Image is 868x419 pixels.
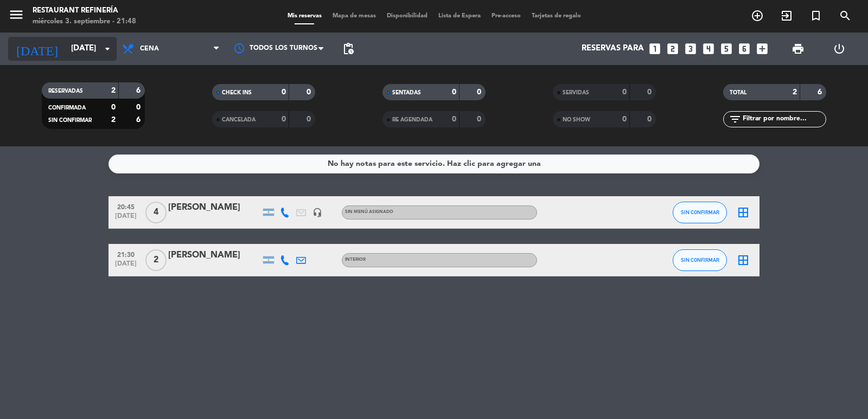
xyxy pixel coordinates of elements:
span: 20:45 [112,200,139,212]
strong: 0 [452,115,456,123]
i: looks_two [666,42,680,56]
span: Mis reservas [282,13,327,19]
span: CANCELADA [222,117,256,123]
span: TOTAL [730,90,746,95]
span: SIN CONFIRMAR [681,257,719,263]
strong: 2 [111,87,116,94]
i: add_box [755,42,769,56]
i: headset_mic [312,208,322,217]
span: 4 [145,202,167,223]
i: border_all [737,206,750,219]
strong: 0 [477,88,483,96]
span: INTERIOR [345,257,366,262]
i: [DATE] [8,37,66,61]
strong: 0 [477,115,483,123]
div: [PERSON_NAME] [168,248,260,262]
button: SIN CONFIRMAR [673,202,727,223]
i: turned_in_not [809,9,822,22]
strong: 0 [622,115,627,123]
span: SENTADAS [392,90,421,95]
strong: 0 [136,104,143,111]
span: Mapa de mesas [327,13,381,19]
span: RE AGENDADA [392,117,432,123]
i: filter_list [729,113,742,126]
span: CONFIRMADA [48,105,86,111]
i: looks_one [648,42,662,56]
span: CHECK INS [222,90,252,95]
span: SIN CONFIRMAR [48,118,92,123]
strong: 0 [622,88,627,96]
span: [DATE] [112,212,139,225]
strong: 0 [282,88,286,96]
strong: 0 [452,88,456,96]
strong: 6 [136,116,143,124]
i: looks_6 [737,42,751,56]
strong: 0 [307,115,313,123]
span: Reservas para [582,44,644,54]
span: SERVIDAS [563,90,589,95]
i: looks_4 [701,42,716,56]
i: border_all [737,254,750,267]
i: menu [8,7,24,23]
div: [PERSON_NAME] [168,201,260,215]
i: add_circle_outline [751,9,764,22]
strong: 2 [111,116,116,124]
i: looks_5 [719,42,733,56]
span: SIN CONFIRMAR [681,209,719,215]
strong: 6 [818,88,824,96]
i: exit_to_app [780,9,793,22]
strong: 6 [136,87,143,94]
i: power_settings_new [833,42,846,55]
span: Sin menú asignado [345,210,393,214]
i: arrow_drop_down [101,42,114,55]
span: Pre-acceso [486,13,526,19]
span: 21:30 [112,248,139,260]
span: NO SHOW [563,117,590,123]
div: miércoles 3. septiembre - 21:48 [33,16,136,27]
span: [DATE] [112,260,139,273]
strong: 0 [282,115,286,123]
strong: 2 [793,88,797,96]
strong: 0 [647,88,654,96]
span: Lista de Espera [433,13,486,19]
span: RESERVADAS [48,88,83,94]
strong: 0 [647,115,654,123]
span: pending_actions [342,42,355,55]
strong: 0 [307,88,313,96]
button: SIN CONFIRMAR [673,249,727,271]
div: Restaurant Refinería [33,5,136,16]
span: 2 [145,249,167,271]
input: Filtrar por nombre... [742,113,826,125]
div: No hay notas para este servicio. Haz clic para agregar una [328,158,541,170]
span: Disponibilidad [381,13,433,19]
div: LOG OUT [819,33,860,65]
strong: 0 [111,104,116,111]
i: looks_3 [684,42,698,56]
span: print [792,42,805,55]
i: search [839,9,852,22]
button: menu [8,7,24,27]
span: Cena [140,45,159,53]
span: Tarjetas de regalo [526,13,586,19]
